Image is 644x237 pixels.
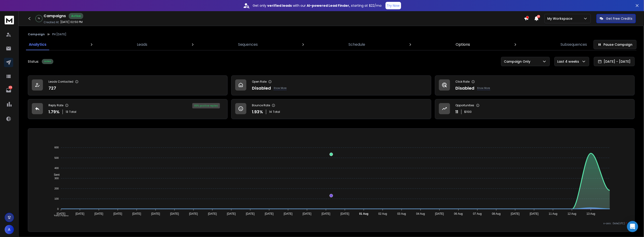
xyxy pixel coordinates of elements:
[69,13,83,19] div: Active
[549,212,557,215] tspan: 11 Aug
[231,75,431,95] a: Open RateDisabledKnow More
[54,177,58,180] tspan: 300
[269,110,272,114] span: 14
[235,39,261,50] a: Sequences
[48,104,63,107] p: Reply Rate
[50,214,69,218] span: Total Opens
[307,3,350,8] strong: AI-powered Lead Finder,
[359,212,369,215] tspan: 01 Aug
[435,75,635,95] a: Click RateDisabledKnow More
[252,104,270,107] p: Bounce Rate
[35,222,627,225] p: x-axis : Date(UTC)
[75,212,84,215] tspan: [DATE]
[5,225,14,234] button: A
[227,212,236,215] tspan: [DATE]
[348,42,365,47] p: Schedule
[252,80,267,84] p: Open Rate
[54,198,58,200] tspan: 100
[606,16,633,21] p: Get Free Credits
[456,85,475,91] p: Disabled
[416,212,425,215] tspan: 04 Aug
[557,59,581,64] p: Last 4 weeks
[473,212,482,215] tspan: 07 Aug
[238,42,258,47] p: Sequences
[267,3,292,8] strong: verified leads
[208,212,217,215] tspan: [DATE]
[547,16,574,21] p: My Workspace
[558,39,590,50] a: Subsequences
[48,80,73,84] p: Leads Contacted
[189,212,198,215] tspan: [DATE]
[48,109,60,115] p: 1.79 %
[42,59,53,64] div: Active
[627,221,638,232] div: Open Intercom Messenger
[378,212,387,215] tspan: 02 Aug
[561,42,587,47] p: Subsequences
[265,212,274,215] tspan: [DATE]
[28,32,45,36] button: Campaign
[454,212,463,215] tspan: 06 Aug
[54,167,58,169] tspan: 400
[252,85,271,91] p: Disabled
[284,212,293,215] tspan: [DATE]
[456,104,474,107] p: Opportunities
[435,212,444,215] tspan: [DATE]
[44,20,59,24] p: Created At:
[456,80,470,84] p: Click Rate
[54,187,58,190] tspan: 200
[253,3,382,8] p: Get only with our starting at $22/mo
[386,2,401,9] button: Try Now
[38,17,40,20] p: 1 %
[151,212,160,215] tspan: [DATE]
[530,212,539,215] tspan: [DATE]
[9,86,12,89] p: 189
[44,13,66,19] h1: Campaigns
[26,39,49,50] a: Analytics
[29,42,46,47] p: Analytics
[137,42,147,47] p: Leads
[69,110,76,114] span: Total
[274,86,287,90] p: Know More
[50,173,60,176] span: Sent
[246,212,255,215] tspan: [DATE]
[341,212,349,215] tspan: [DATE]
[54,156,58,159] tspan: 500
[52,32,66,36] p: PH [DATE]
[170,212,179,215] tspan: [DATE]
[273,110,280,114] span: Total
[594,40,637,49] button: Pause Campaign
[594,57,635,66] button: [DATE] - [DATE]
[537,15,540,18] span: 50
[456,42,470,47] p: Options
[132,212,141,215] tspan: [DATE]
[134,39,150,50] a: Leads
[453,39,473,50] a: Options
[113,212,122,215] tspan: [DATE]
[596,14,636,23] button: Get Free Credits
[322,212,330,215] tspan: [DATE]
[192,103,220,108] div: 85 % positive replies
[66,110,68,114] span: 13
[397,212,406,215] tspan: 03 Aug
[4,86,13,95] a: 189
[60,20,83,24] p: [DATE] 02:50 PM
[492,212,501,215] tspan: 08 Aug
[252,109,263,115] p: 1.93 %
[504,59,532,64] p: Campaign Only
[54,146,58,149] tspan: 600
[387,3,400,8] p: Try Now
[464,110,472,114] p: $ 1100
[587,212,595,215] tspan: 13 Aug
[456,109,458,115] p: 11
[511,212,520,215] tspan: [DATE]
[57,212,65,215] tspan: [DATE]
[28,59,39,64] p: Status:
[57,208,59,211] tspan: 0
[48,85,56,91] p: 727
[28,99,228,119] a: Reply Rate1.79%13Total85% positive replies
[28,75,228,95] a: Leads Contacted727
[346,39,368,50] a: Schedule
[303,212,312,215] tspan: [DATE]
